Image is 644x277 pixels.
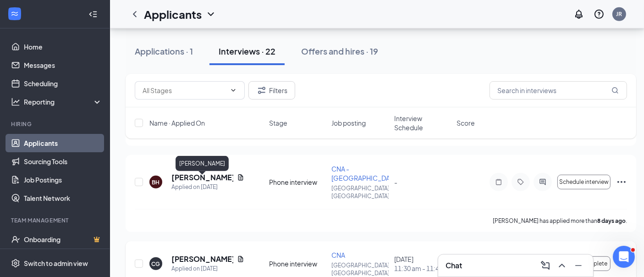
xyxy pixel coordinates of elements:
[24,56,102,74] a: Messages
[24,74,102,93] a: Scheduling
[24,134,102,152] a: Applicants
[537,178,548,186] svg: ActiveChat
[597,217,626,224] b: 8 days ago
[24,171,102,189] a: Job Postings
[394,178,397,186] span: -
[152,260,160,268] div: CG
[230,87,237,94] svg: ChevronDown
[171,264,244,273] div: Applied on [DATE]
[171,183,244,192] div: Applied on [DATE]
[557,175,611,189] button: Schedule interview
[331,251,345,259] span: CNA
[176,156,229,171] div: [PERSON_NAME]
[493,178,504,186] svg: Note
[446,260,462,271] h3: Chat
[11,120,100,128] div: Hiring
[490,81,627,100] input: Search in interviews
[515,178,526,186] svg: Tag
[135,45,193,57] div: Applications · 1
[269,118,287,127] span: Stage
[248,81,295,100] button: Filter Filters
[269,259,326,268] div: Phone interview
[24,97,103,106] div: Reporting
[538,258,553,273] button: ComposeMessage
[219,45,275,57] div: Interviews · 22
[11,216,100,224] div: Team Management
[613,246,635,268] iframe: Intercom live chat
[24,38,102,56] a: Home
[171,172,233,183] h5: [PERSON_NAME]
[457,118,475,127] span: Score
[11,259,20,268] svg: Settings
[237,255,244,263] svg: Document
[571,258,586,273] button: Minimize
[540,260,551,271] svg: ComposeMessage
[10,9,19,18] svg: WorkstreamLogo
[493,217,627,225] p: [PERSON_NAME] has applied more than .
[205,9,216,20] svg: ChevronDown
[11,97,20,106] svg: Analysis
[152,178,160,186] div: BH
[616,177,627,188] svg: Ellipses
[24,152,102,171] a: Sourcing Tools
[611,87,619,94] svg: MagnifyingGlass
[24,189,102,207] a: Talent Network
[331,118,366,127] span: Job posting
[394,264,451,273] span: 11:30 am - 11:45 am
[129,9,140,20] svg: ChevronLeft
[237,174,244,181] svg: Document
[556,260,567,271] svg: ChevronUp
[88,10,98,19] svg: Collapse
[171,254,233,264] h5: [PERSON_NAME]
[331,184,388,200] p: [GEOGRAPHIC_DATA], [GEOGRAPHIC_DATA]
[594,9,605,20] svg: QuestionInfo
[555,258,569,273] button: ChevronUp
[269,177,326,187] div: Phone interview
[301,45,378,57] div: Offers and hires · 19
[559,179,609,185] span: Schedule interview
[24,259,88,268] div: Switch to admin view
[573,260,584,271] svg: Minimize
[143,85,226,95] input: All Stages
[394,255,451,273] div: [DATE]
[616,10,622,18] div: JR
[256,85,267,96] svg: Filter
[144,6,202,22] h1: Applicants
[573,9,584,20] svg: Notifications
[24,230,102,249] a: OnboardingCrown
[149,118,205,127] span: Name · Applied On
[331,165,398,182] span: CNA - [GEOGRAPHIC_DATA]
[394,114,451,132] span: Interview Schedule
[331,261,388,277] p: [GEOGRAPHIC_DATA], [GEOGRAPHIC_DATA]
